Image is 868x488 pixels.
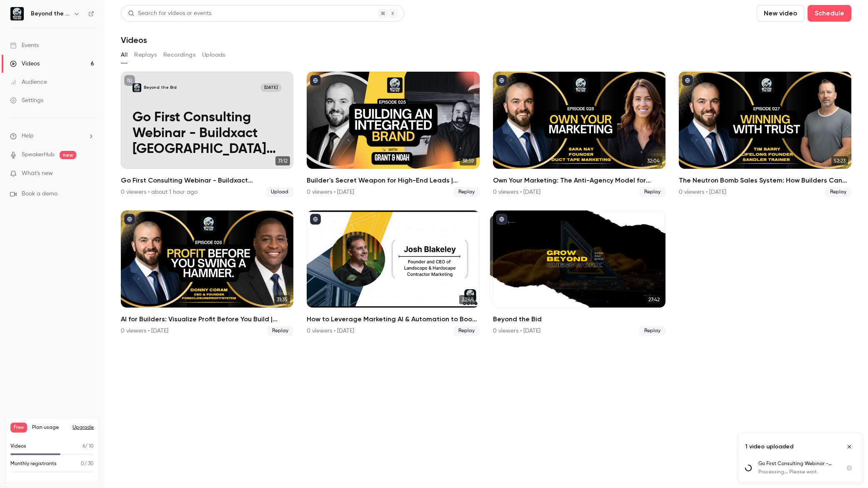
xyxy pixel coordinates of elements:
div: Settings [10,96,43,105]
span: Replay [453,187,480,197]
h2: Go First Consulting Webinar - Buildxact [GEOGRAPHIC_DATA] (360p, h264) [121,175,293,185]
h2: Beyond the Bid [493,314,665,324]
button: published [496,214,507,225]
ul: Videos [121,72,851,336]
h6: Beyond the Bid [31,10,70,18]
a: 52:23The Neutron Bomb Sales System: How Builders Can Win High-Margin Projects by Building Radical... [679,72,851,197]
span: Replay [639,326,665,336]
button: New video [757,5,804,22]
li: How to Leverage Marketing AI & Automation to Boost Conversions [307,210,479,336]
div: 0 viewers • [DATE] [307,327,354,335]
iframe: Noticeable Trigger [84,170,94,178]
img: Go First Consulting Webinar - Buildxact USA (360p, h264) [133,83,141,92]
h2: AI for Builders: Visualize Profit Before You Build | [PERSON_NAME] [121,314,293,324]
span: 38:59 [460,156,476,165]
span: 0 [81,461,84,466]
p: / 30 [81,460,94,468]
a: 31:35AI for Builders: Visualize Profit Before You Build | [PERSON_NAME]0 viewers • [DATE]Replay [121,210,293,336]
div: Events [10,41,39,50]
span: 6 [83,444,85,449]
h1: Videos [121,35,147,45]
button: published [310,75,321,86]
div: 0 viewers • [DATE] [307,188,354,196]
div: 0 viewers • about 1 hour ago [121,188,198,196]
a: SpeakerHub [22,150,55,159]
li: Own Your Marketing: The Anti-Agency Model for Builders w/ Sara Nay [493,72,665,197]
span: 31:35 [274,295,290,304]
div: 0 viewers • [DATE] [679,188,726,196]
span: 27:42 [646,295,662,304]
div: 0 viewers • [DATE] [121,327,168,335]
button: Schedule [808,5,851,22]
div: 0 viewers • [DATE] [493,327,540,335]
div: 0 viewers • [DATE] [493,188,540,196]
span: Replay [639,187,665,197]
a: 23:44How to Leverage Marketing AI & Automation to Boost Conversions0 viewers • [DATE]Replay [307,210,479,336]
h2: Builder's Secret Weapon for High-End Leads | [PERSON_NAME] [307,175,479,185]
button: Cancel upload [843,461,856,475]
span: Replay [453,326,480,336]
span: Replay [267,326,293,336]
p: / 10 [83,443,94,450]
h2: Own Your Marketing: The Anti-Agency Model for Builders w/ [PERSON_NAME] [493,175,665,185]
span: 23:44 [459,295,476,304]
section: Videos [121,5,851,483]
li: The Neutron Bomb Sales System: How Builders Can Win High-Margin Projects by Building Radical Trust [679,72,851,197]
button: Uploads [202,48,225,62]
div: Videos [10,60,40,68]
span: Free [10,423,27,433]
p: Processing... Please wait. [758,468,836,476]
p: Monthly registrants [10,460,57,468]
p: 1 video uploaded [745,443,793,451]
a: 27:4227:42Beyond the Bid0 viewers • [DATE]Replay [493,210,665,336]
span: new [60,151,76,159]
button: published [310,214,321,225]
li: Beyond the Bid [493,210,665,336]
button: Upgrade [73,424,94,431]
li: AI for Builders: Visualize Profit Before You Build | Donny Coram [121,210,293,336]
button: unpublished [124,75,135,86]
div: Audience [10,78,47,86]
span: Help [22,132,34,140]
span: [DATE] [260,83,282,92]
h2: The Neutron Bomb Sales System: How Builders Can Win High-Margin Projects by Building Radical Trust [679,175,851,185]
p: Beyond the Bid [144,85,177,90]
a: 32:04Own Your Marketing: The Anti-Agency Model for Builders w/ [PERSON_NAME]0 viewers • [DATE]Replay [493,72,665,197]
a: Go First Consulting Webinar - Buildxact USA (360p, h264)Beyond the Bid[DATE]Go First Consulting W... [121,72,293,197]
span: What's new [22,169,53,178]
button: published [682,75,693,86]
button: published [124,214,135,225]
button: All [121,48,128,62]
h2: How to Leverage Marketing AI & Automation to Boost Conversions [307,314,479,324]
button: Replays [134,48,157,62]
span: 32:04 [645,156,662,165]
button: Close uploads list [843,440,856,453]
li: Builder's Secret Weapon for High-End Leads | Noah Hutchison [307,72,479,197]
span: Book a demo [22,190,58,198]
span: 52:23 [831,156,848,165]
ul: Uploads list [738,460,863,483]
p: Videos [10,443,26,450]
span: Plan usage [32,424,68,431]
div: Search for videos or events [128,9,211,18]
p: Go First Consulting Webinar - Buildxact [GEOGRAPHIC_DATA] (360p, h264) [133,110,282,157]
button: Recordings [163,48,195,62]
button: published [496,75,507,86]
span: Replay [825,187,851,197]
p: Go First Consulting Webinar - Buildxact [GEOGRAPHIC_DATA] (360p, h264) [758,460,836,468]
span: 31:12 [275,156,290,165]
li: Go First Consulting Webinar - Buildxact USA (360p, h264) [121,72,293,197]
li: help-dropdown-opener [10,132,94,140]
a: 38:59Builder's Secret Weapon for High-End Leads | [PERSON_NAME]0 viewers • [DATE]Replay [307,72,479,197]
span: Upload [266,187,293,197]
img: Beyond the Bid [10,7,24,20]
